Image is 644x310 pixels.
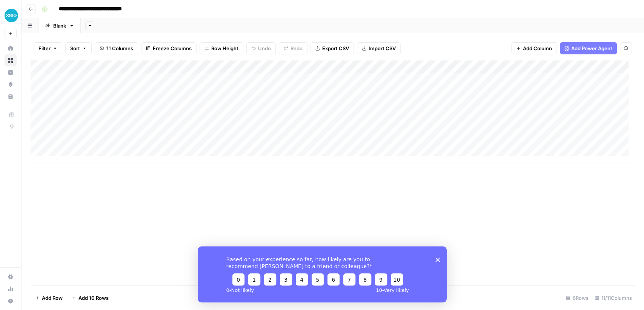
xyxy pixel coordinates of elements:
iframe: Survey from AirOps [198,246,447,302]
a: Browse [5,54,17,66]
a: Insights [5,66,17,79]
span: Freeze Columns [153,45,192,52]
div: 11/11 Columns [592,292,635,304]
button: Add Power Agent [560,42,617,54]
button: 11 Columns [95,42,138,54]
a: Your Data [5,91,17,103]
button: Help + Support [5,295,17,307]
span: Export CSV [322,45,349,52]
button: Import CSV [357,42,401,54]
span: Add Column [523,45,552,52]
button: Redo [279,42,307,54]
button: Add Row [31,292,67,304]
span: Sort [70,45,80,52]
button: Freeze Columns [141,42,197,54]
button: Row Height [200,42,243,54]
a: Blank [38,18,81,33]
a: Home [5,42,17,54]
button: Filter [34,42,62,54]
div: 6 Rows [563,292,592,304]
span: Undo [258,45,271,52]
img: XeroOps Logo [5,9,18,22]
button: Add 10 Rows [67,292,113,304]
span: Row Height [211,45,238,52]
span: Add Power Agent [571,45,612,52]
span: Filter [38,45,51,52]
span: Add Row [42,294,63,302]
button: Add Column [511,42,557,54]
button: Undo [246,42,276,54]
a: Opportunities [5,79,17,91]
button: Sort [65,42,92,54]
div: Blank [53,22,66,29]
span: Redo [290,45,303,52]
a: Usage [5,283,17,295]
span: Add 10 Rows [78,294,109,302]
span: Import CSV [369,45,396,52]
a: Settings [5,271,17,283]
button: Workspace: XeroOps [5,6,17,25]
span: 11 Columns [106,45,133,52]
button: Export CSV [310,42,354,54]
